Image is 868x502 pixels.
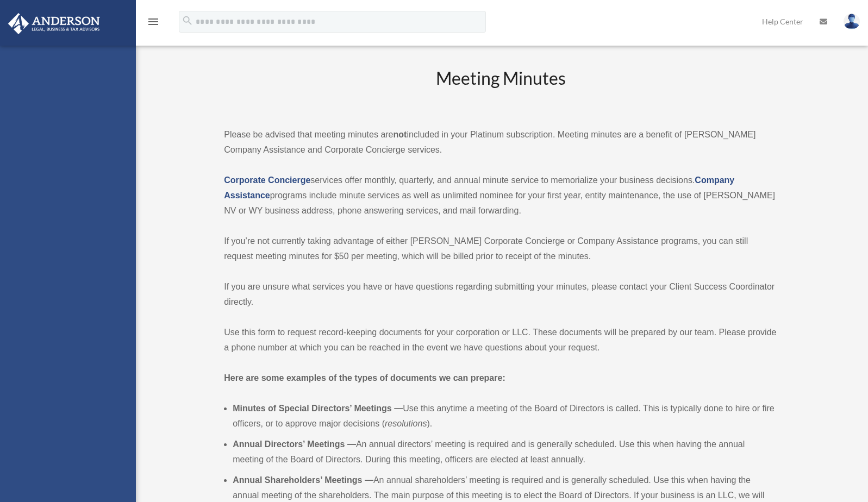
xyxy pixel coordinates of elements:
a: Company Assistance [224,175,734,200]
p: If you’re not currently taking advantage of either [PERSON_NAME] Corporate Concierge or Company A... [224,234,777,264]
a: menu [147,19,160,28]
p: Please be advised that meeting minutes are included in your Platinum subscription. Meeting minute... [224,127,777,158]
b: Annual Directors’ Meetings — [233,440,356,449]
em: resolutions [385,419,427,428]
strong: Here are some examples of the types of documents we can prepare: [224,373,505,382]
i: search [182,15,193,27]
p: If you are unsure what services you have or have questions regarding submitting your minutes, ple... [224,279,777,310]
img: User Pic [844,14,860,29]
li: Use this anytime a meeting of the Board of Directors is called. This is typically done to hire or... [233,401,777,431]
h2: Meeting Minutes [224,66,777,111]
b: Annual Shareholders’ Meetings — [233,475,373,485]
b: Minutes of Special Directors’ Meetings — [233,404,403,413]
p: services offer monthly, quarterly, and annual minute service to memorialize your business decisio... [224,173,777,218]
p: Use this form to request record-keeping documents for your corporation or LLC. These documents wi... [224,325,777,355]
img: Anderson Advisors Platinum Portal [5,13,103,34]
strong: not [394,130,407,139]
li: An annual directors’ meeting is required and is generally scheduled. Use this when having the ann... [233,437,777,467]
a: Corporate Concierge [224,175,310,185]
i: menu [147,15,160,28]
